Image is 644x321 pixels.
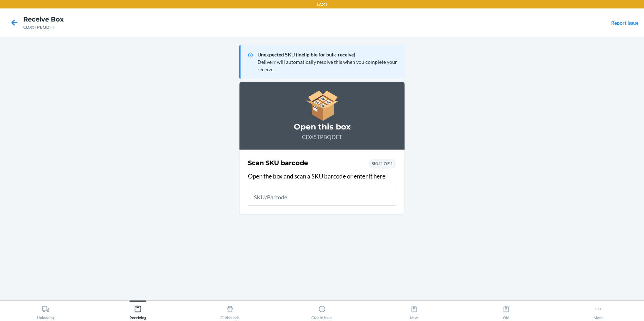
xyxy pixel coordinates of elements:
div: Create Issue [311,302,333,320]
div: Old [502,302,510,320]
button: Receiving [92,301,184,320]
h4: Receive Box [23,15,64,24]
p: CDX5TPBQDFT [248,133,396,141]
button: More [552,301,644,320]
p: LAX1 [317,1,327,8]
p: SKU 1 OF 1 [372,160,393,167]
div: Outbounds [220,302,239,320]
div: More [594,302,603,320]
button: Create Issue [276,301,368,320]
h2: Scan SKU barcode [248,158,308,168]
p: Unexpected SKU (Ineligible for bulk-receive) [257,51,399,58]
p: Open the box and scan a SKU barcode or enter it here [248,172,396,181]
div: New [410,302,418,320]
div: Receiving [129,302,146,320]
input: SKU/Barcode [248,189,396,206]
div: CDX5TPBQDFT [23,24,64,30]
button: New [368,301,460,320]
p: Deliverr will automatically resolve this when you complete your receive. [257,58,399,73]
div: Unloading [37,302,55,320]
h3: Open this box [248,121,396,133]
button: Outbounds [184,301,276,320]
a: Report Issue [611,20,638,26]
button: Old [460,301,552,320]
